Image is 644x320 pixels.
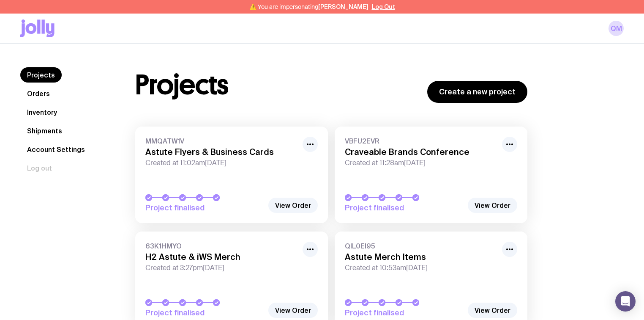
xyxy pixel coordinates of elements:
[345,252,497,262] h3: Astute Merch Items
[345,203,463,213] span: Project finalised
[372,3,395,10] button: Log Out
[615,291,636,312] div: Open Intercom Messenger
[20,160,59,176] button: Log out
[345,308,463,318] span: Project finalised
[345,137,497,145] span: VBFU2EVR
[345,264,497,272] span: Created at 10:53am[DATE]
[145,242,297,250] span: 63K1HMYO
[145,137,297,145] span: MMQATW1V
[145,203,264,213] span: Project finalised
[145,264,297,272] span: Created at 3:27pm[DATE]
[249,3,368,10] span: ⚠️ You are impersonating
[268,303,318,318] a: View Order
[20,142,92,157] a: Account Settings
[20,123,69,138] a: Shipments
[135,72,229,99] h1: Projects
[609,21,624,36] a: QM
[268,198,318,213] a: View Order
[20,67,62,83] a: Projects
[468,198,517,213] a: View Order
[135,127,328,223] a: MMQATW1VAstute Flyers & Business CardsCreated at 11:02am[DATE]Project finalised
[345,242,497,250] span: QIL0EI95
[20,105,64,120] a: Inventory
[20,86,57,101] a: Orders
[345,159,497,167] span: Created at 11:28am[DATE]
[145,252,297,262] h3: H2 Astute & iWS Merch
[318,3,368,10] span: [PERSON_NAME]
[145,147,297,157] h3: Astute Flyers & Business Cards
[145,308,264,318] span: Project finalised
[468,303,517,318] a: View Order
[427,81,527,103] a: Create a new project
[335,127,527,223] a: VBFU2EVRCraveable Brands ConferenceCreated at 11:28am[DATE]Project finalised
[145,159,297,167] span: Created at 11:02am[DATE]
[345,147,497,157] h3: Craveable Brands Conference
